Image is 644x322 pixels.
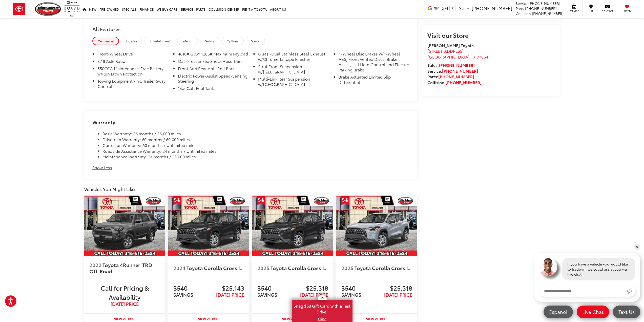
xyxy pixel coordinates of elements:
[580,309,606,315] span: Live Chat
[438,73,474,79] a: [PHONE_NUMBER]
[529,1,560,6] span: [PHONE_NUMBER]
[471,54,476,60] span: TX
[292,300,352,316] span: Snag $50 Gift Card with a Test Drive!
[92,119,409,125] h2: Warranty
[516,6,524,11] span: Parts
[449,6,450,10] span: ​
[97,66,168,79] li: 550CCA Maintenance-Free Battery w/Run Down Protection
[544,306,573,318] a: Español
[341,291,361,298] span: SAVINGS
[89,283,160,301] span: Call for Pricing & Availability
[355,264,406,271] span: Toyota Corolla Cross
[252,196,333,256] img: 2025 Toyota Corolla Cross L
[427,32,555,38] h2: Visit our Store
[186,264,238,271] span: Toyota Corolla Cross
[377,283,412,292] span: $25,318
[97,59,168,66] li: 3.18 Axle Ratio
[150,39,170,43] span: Entertainment
[616,309,637,315] span: Text Us
[293,283,328,292] span: $25,318
[227,39,238,43] span: Options
[84,196,165,256] img: 2022 Toyota 4Runner TRD Off-Road
[173,196,181,205] span: Get Price Drop Alert
[182,39,193,43] span: Interior
[621,9,633,13] span: Saved
[341,259,412,277] a: 2025 Toyota Corolla Cross L
[205,39,214,43] span: Safety
[585,9,596,13] span: Map
[613,306,640,318] a: Text Us
[539,286,626,297] input: Enter your message
[198,317,219,321] strong: View Vehicle
[271,264,322,271] span: Toyota Corolla Cross
[282,317,303,321] strong: View Vehicle
[178,86,248,93] li: 14.5 Gal. Fuel Tank
[89,261,152,275] span: TRD Off-Road
[97,78,168,91] li: Towing Equipment -inc: Trailer Sway Control
[602,9,613,13] span: Contact
[427,79,482,85] strong: Collision:
[257,259,328,277] a: 2025 Toyota Corolla Cross L
[626,286,635,297] a: Submit
[577,306,609,318] a: Live Chat
[525,6,557,11] span: [PHONE_NUMBER]
[427,62,475,68] strong: Sales:
[84,196,165,256] a: 2022 Toyota 4Runner TRD Off-Road 2022 Toyota 4Runner TRD Off-Road
[258,51,328,64] li: Quasi-Dual Stainless Steel Exhaust w/Chrome Tailpipe Finisher
[252,196,333,256] a: 2025 Toyota Corolla Cross L 2025 Toyota Corolla Cross L
[97,51,168,59] li: Front-Wheel Drive
[173,291,193,298] span: SAVINGS
[102,131,409,137] li: Basic Warranty: 36 months / 36,000 miles
[341,264,354,271] span: 2025
[366,317,387,321] strong: View Vehicle
[178,66,248,73] li: Front And Rear Anti-Roll Bars
[173,259,244,277] a: 2024 Toyota Corolla Cross L
[427,48,488,60] a: [STREET_ADDRESS] [GEOGRAPHIC_DATA],TX 77054
[472,5,512,11] span: [PHONE_NUMBER]
[300,291,328,298] span: [DATE] PRICE
[336,196,417,256] a: 2025 Toyota Corolla Cross L 2025 Toyota Corolla Cross L
[257,196,265,205] span: Get Price Drop Alert
[178,73,248,86] li: Electric Power-Assist Speed-Sensing Steering
[257,291,277,298] span: SAVINGS
[239,264,242,271] span: L
[102,261,141,268] span: Toyota 4Runner
[442,68,478,74] a: [PHONE_NUMBER]
[562,258,635,280] div: If you have a vehicle you would like to trade-in, we could assist you via live chat!
[92,165,112,171] button: Show Less
[168,196,249,256] img: 2024 Toyota Corolla Cross L
[102,142,409,148] li: Corrosion Warranty: 60 months / Unlimited miles
[178,59,248,66] li: Gas-Pressurized Shock Absorbers
[547,309,570,315] span: Español
[446,79,482,85] a: [PHONE_NUMBER]
[173,283,209,292] span: $540
[209,283,244,292] span: $25,143
[477,54,488,60] span: 77054
[258,64,328,77] li: Strut Front Suspension w/[GEOGRAPHIC_DATA]
[84,18,417,37] h2: All Features
[427,42,474,48] strong: [PERSON_NAME] Toyota
[89,261,101,268] span: 2022
[257,264,269,271] span: 2025
[427,54,470,60] span: [GEOGRAPHIC_DATA]
[257,283,293,292] span: $540
[516,11,531,16] span: Collision
[114,317,135,321] strong: View Vehicle
[539,258,557,276] img: Agent profile photo
[89,259,160,277] a: 2022 Toyota 4Runner TRD Off-Road
[251,39,260,43] span: Specs
[216,291,244,298] span: [DATE] PRICE
[439,62,475,68] a: [PHONE_NUMBER]
[341,196,349,205] span: Get Price Drop Alert
[323,264,326,271] span: L
[102,148,409,154] li: Roadside Assistance Warranty: 24 months / Unlimited miles
[258,76,328,89] li: Multi-Link Rear Suspension w/[GEOGRAPHIC_DATA]
[434,6,448,10] span: 언어 선택
[178,51,248,59] li: 4610# Gvwr 1205# Maximum Payload
[102,137,409,142] li: Drivetrain Warranty: 60 months / 60,000 miles
[516,1,528,6] span: Service
[84,186,417,192] div: Vehicles You Might Like
[434,6,454,10] a: 언어 선택​
[407,264,410,271] span: L
[384,291,412,298] span: [DATE] PRICE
